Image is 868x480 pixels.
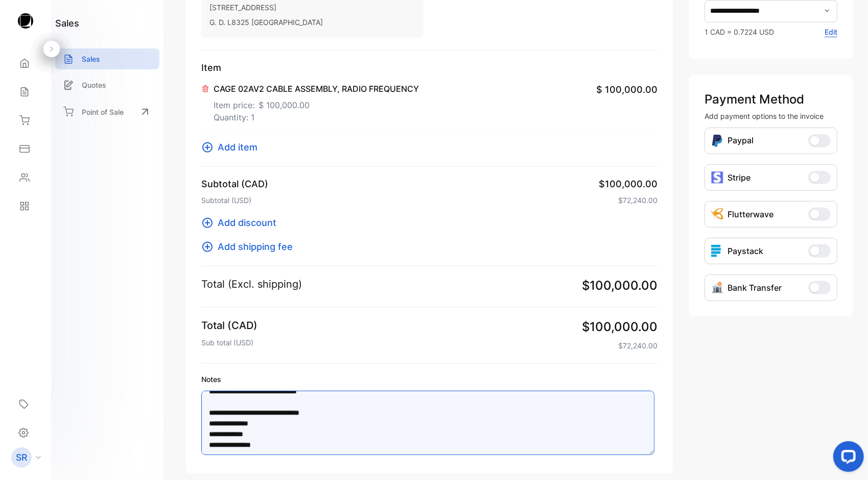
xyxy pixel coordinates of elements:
span: $100,000.00 [599,177,658,191]
p: Add payment options to the invoice [705,111,837,121]
p: Total (Excl. shipping) [201,276,302,292]
span: Add discount [218,216,276,230]
p: Total (CAD) [201,318,257,333]
p: Item [201,61,658,74]
p: Subtotal (USD) [201,191,268,206]
button: Add item [201,140,264,154]
p: Paystack [728,245,763,257]
p: 1 CAD = 0.7224 USD [705,27,774,37]
button: Add discount [201,216,283,230]
img: icon [711,245,723,257]
p: Payment Method [705,90,837,109]
img: logo [18,13,33,29]
span: Add item [218,140,257,154]
span: $100,000.00 [582,276,658,295]
p: Sales [82,54,100,64]
img: Icon [711,134,723,147]
h1: sales [55,16,79,30]
img: Icon [711,208,723,220]
span: $100,000.00 [582,318,658,336]
span: $ 100,000.00 [596,83,658,96]
p: Stripe [728,171,750,184]
p: Point of Sale [82,107,124,117]
button: Add shipping fee [201,240,299,254]
a: Sales [55,48,159,69]
p: Bank Transfer [728,282,782,294]
a: Quotes [55,74,159,95]
span: $72,240.00 [618,340,658,351]
a: Point of Sale [55,100,159,123]
img: icon [711,171,723,184]
p: G. D. L8325 [GEOGRAPHIC_DATA] [209,15,406,30]
p: Subtotal (CAD) [201,177,268,191]
p: Edit [825,27,837,37]
p: Sub total (USD) [201,333,257,348]
p: CAGE 02AV2 CABLE ASSEMBLY, RADIO FREQUENCY [214,83,419,95]
p: Quantity: 1 [214,111,419,123]
label: Notes [201,374,658,385]
p: Quotes [82,80,106,90]
span: $ 100,000.00 [259,99,310,111]
p: Item price: [214,95,419,111]
span: Add shipping fee [218,240,293,254]
p: Paypal [728,134,754,147]
iframe: LiveChat chat widget [825,437,868,480]
p: SR [16,451,27,464]
img: Icon [711,282,723,294]
p: Flutterwave [728,208,773,220]
span: $72,240.00 [618,195,658,206]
